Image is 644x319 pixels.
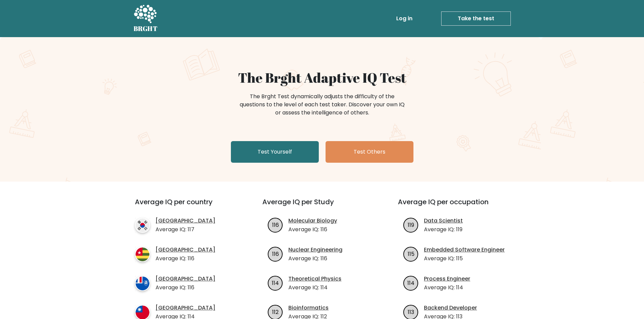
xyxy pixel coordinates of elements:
a: Process Engineer [424,275,470,283]
h1: The Brght Adaptive IQ Test [157,70,487,86]
a: [GEOGRAPHIC_DATA] [156,217,215,225]
a: Backend Developer [424,304,477,312]
a: Log in [393,12,415,25]
a: Test Yourself [231,141,319,163]
text: 116 [272,221,279,229]
p: Average IQ: 115 [424,255,505,263]
h3: Average IQ per Study [262,198,382,214]
a: Theoretical Physics [288,275,341,283]
text: 116 [272,250,279,258]
a: Bioinformatics [288,304,329,312]
text: 113 [408,308,414,316]
img: country [135,218,150,233]
a: BRGHT [134,3,158,34]
a: Embedded Software Engineer [424,246,505,254]
h3: Average IQ per occupation [398,198,517,214]
text: 114 [272,279,279,287]
p: Average IQ: 116 [156,255,215,263]
a: [GEOGRAPHIC_DATA] [156,246,215,254]
p: Average IQ: 114 [288,284,341,292]
a: [GEOGRAPHIC_DATA] [156,304,215,312]
div: The Brght Test dynamically adjusts the difficulty of the questions to the level of each test take... [238,92,407,117]
text: 114 [407,279,414,287]
a: [GEOGRAPHIC_DATA] [156,275,215,283]
text: 112 [272,308,279,316]
p: Average IQ: 116 [288,225,337,234]
img: country [135,276,150,291]
p: Average IQ: 119 [424,225,463,234]
h5: BRGHT [134,25,158,33]
img: country [135,247,150,262]
h3: Average IQ per country [135,198,238,214]
p: Average IQ: 116 [156,284,215,292]
a: Data Scientist [424,217,463,225]
a: Molecular Biology [288,217,337,225]
a: Nuclear Engineering [288,246,342,254]
p: Average IQ: 114 [424,284,470,292]
p: Average IQ: 117 [156,225,215,234]
a: Take the test [441,11,511,26]
text: 119 [408,221,414,229]
a: Test Others [326,141,413,163]
p: Average IQ: 116 [288,255,342,263]
text: 115 [408,250,414,258]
